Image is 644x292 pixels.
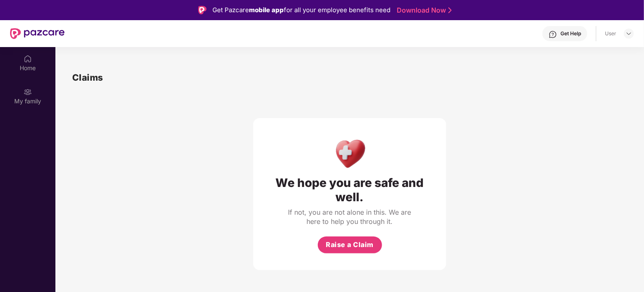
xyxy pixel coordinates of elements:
div: Get Help [560,30,581,37]
div: We hope you are safe and well. [270,176,429,204]
div: User [605,30,616,37]
img: Health Care [332,135,368,171]
button: Raise a Claim [318,237,382,253]
strong: mobile app [249,6,284,14]
div: Get Pazcare for all your employee benefits need [212,5,390,15]
div: If not, you are not alone in this. We are here to help you through it. [287,208,413,226]
a: Download Now [397,6,449,15]
img: New Pazcare Logo [10,28,65,39]
img: svg+xml;base64,PHN2ZyBpZD0iSGVscC0zMngzMiIgeG1sbnM9Imh0dHA6Ly93d3cudzMub3JnLzIwMDAvc3ZnIiB3aWR0aD... [549,30,557,39]
img: svg+xml;base64,PHN2ZyBpZD0iSG9tZSIgeG1sbnM9Imh0dHA6Ly93d3cudzMub3JnLzIwMDAvc3ZnIiB3aWR0aD0iMjAiIG... [24,55,32,63]
span: Raise a Claim [326,239,374,250]
h1: Claims [72,71,103,84]
img: svg+xml;base64,PHN2ZyB3aWR0aD0iMjAiIGhlaWdodD0iMjAiIHZpZXdCb3g9IjAgMCAyMCAyMCIgZmlsbD0ibm9uZSIgeG... [24,88,32,96]
img: Logo [198,6,207,14]
img: Stroke [448,6,452,15]
img: svg+xml;base64,PHN2ZyBpZD0iRHJvcGRvd24tMzJ4MzIiIHhtbG5zPSJodHRwOi8vd3d3LnczLm9yZy8yMDAwL3N2ZyIgd2... [626,30,632,37]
